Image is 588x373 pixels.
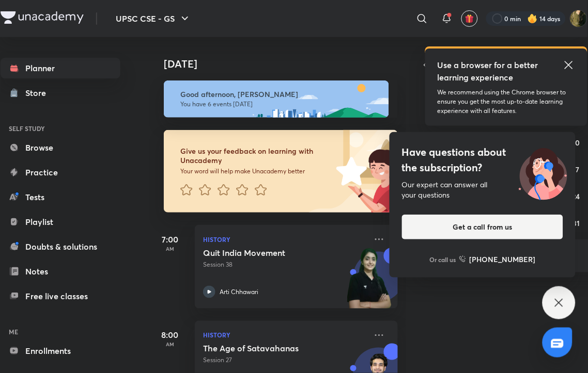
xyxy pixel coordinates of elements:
img: Company Logo [1,11,84,24]
div: Our expert can answer all your questions [402,180,563,200]
a: Doubts & solutions [1,236,120,257]
h6: Give us your feedback on learning with Unacademy [180,147,332,165]
h4: Have questions about the subscription? [402,144,563,175]
p: You have 6 events [DATE] [180,100,381,108]
p: AM [149,246,191,252]
h6: ME [1,323,120,340]
h6: Good afternoon, [PERSON_NAME] [180,90,381,99]
button: UPSC CSE - GS [110,8,197,29]
a: Tests [1,187,120,207]
button: Get a call from us [402,215,563,239]
p: History [203,233,367,246]
p: History [203,329,367,342]
a: Playlist [1,212,120,232]
a: Notes [1,261,120,282]
h5: Use a browser for a better learning experience [438,59,540,84]
img: Ruhi Chi [570,10,587,27]
button: October 10, 2025 [568,134,585,151]
img: streak [528,13,538,24]
abbr: October 31, 2025 [573,218,580,228]
button: October 31, 2025 [568,215,585,231]
a: Practice [1,162,120,183]
p: Or call us [430,255,456,264]
a: Store [1,83,120,103]
abbr: October 10, 2025 [572,138,580,148]
img: unacademy [341,248,398,319]
div: Store [25,87,52,99]
p: Session 38 [203,260,367,269]
a: Company Logo [1,11,84,26]
p: Arti Chhawari [220,287,258,297]
h4: [DATE] [164,58,408,70]
h5: The Age of Satavahanas [203,344,332,354]
a: Free live classes [1,286,120,306]
abbr: October 24, 2025 [572,191,580,201]
h5: 8:00 [149,329,191,342]
abbr: October 17, 2025 [573,165,580,174]
img: avatar [465,14,474,23]
img: ttu_illustration_new.svg [510,144,576,200]
img: feedback_image [301,130,398,213]
a: Enrollments [1,340,120,361]
h6: [PHONE_NUMBER] [470,254,536,265]
p: Your word will help make Unacademy better [180,167,332,175]
img: afternoon [164,80,389,118]
a: [PHONE_NUMBER] [459,254,536,265]
a: Browse [1,137,120,158]
h5: Quit India Movement [203,248,332,258]
a: Planner [1,58,120,78]
button: avatar [461,10,478,27]
p: Session 27 [203,356,367,365]
button: October 24, 2025 [568,188,585,204]
h6: SELF STUDY [1,120,120,137]
button: October 17, 2025 [568,161,585,177]
p: We recommend using the Chrome browser to ensure you get the most up-to-date learning experience w... [438,88,575,116]
p: AM [149,342,191,348]
h5: 7:00 [149,233,191,246]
